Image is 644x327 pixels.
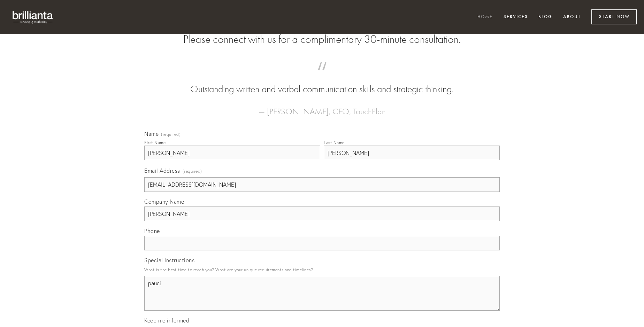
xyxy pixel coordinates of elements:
[144,130,159,137] span: Name
[591,9,637,24] a: Start Now
[161,132,181,137] span: (required)
[144,265,500,274] p: What is the best time to reach you? What are your unique requirements and timelines?
[144,257,194,264] span: Special Instructions
[7,7,59,27] img: brillianta - research, strategy, marketing
[183,166,202,176] span: (required)
[155,96,489,118] figcaption: — [PERSON_NAME], CEO, TouchPlan
[144,227,160,234] span: Phone
[155,69,489,96] blockquote: Outstanding written and verbal communication skills and strategic thinking.
[473,11,497,23] a: Home
[499,11,532,23] a: Services
[155,69,489,83] span: “
[144,140,166,145] div: First Name
[534,11,557,23] a: Blog
[144,167,180,174] span: Email Address
[144,33,500,46] h2: Please connect with us for a complimentary 30-minute consultation.
[144,198,184,205] span: Company Name
[324,140,345,145] div: Last Name
[144,276,500,311] textarea: pauci
[559,11,585,23] a: About
[144,317,189,324] span: Keep me informed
